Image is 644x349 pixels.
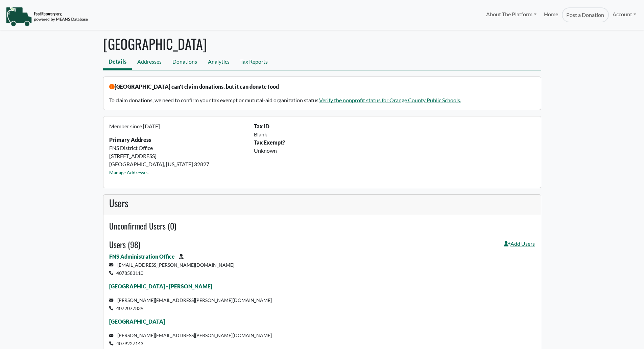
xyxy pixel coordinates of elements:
[109,332,272,346] small: [PERSON_NAME][EMAIL_ADDRESS][PERSON_NAME][DOMAIN_NAME] 4079227143
[109,283,212,289] a: [GEOGRAPHIC_DATA] - [PERSON_NAME]
[254,139,285,146] b: Tax Exempt?
[504,240,535,253] a: Add Users
[109,253,175,260] a: FNS Administration Office
[6,6,88,27] img: NavigationLogo_FoodRecovery-91c16205cd0af1ed486a0f1a7774a6544ea792ac00100771e7dd3ec7c0e58e41.png
[609,7,640,21] a: Account
[482,7,540,21] a: About The Platform
[202,55,235,70] a: Analytics
[132,55,167,70] a: Addresses
[109,297,272,311] small: [PERSON_NAME][EMAIL_ADDRESS][PERSON_NAME][DOMAIN_NAME] 4072077839
[109,262,234,276] small: [EMAIL_ADDRESS][PERSON_NAME][DOMAIN_NAME] 4078583110
[250,147,539,155] div: Unknown
[250,130,539,138] div: Blank
[235,55,273,70] a: Tax Reports
[109,318,165,325] a: [GEOGRAPHIC_DATA]
[167,55,202,70] a: Donations
[562,7,609,22] a: Post a Donation
[103,55,132,70] a: Details
[109,240,140,249] h4: Users (98)
[109,83,535,91] p: [GEOGRAPHIC_DATA] can't claim donations, but it can donate food
[254,123,269,129] b: Tax ID
[109,96,535,104] p: To claim donations, we need to confirm your tax exempt or mututal-aid organization status.
[109,197,535,209] h3: Users
[109,221,535,231] h4: Unconfirmed Users (0)
[109,170,148,175] a: Manage Addresses
[105,122,250,182] div: FNS District Office [STREET_ADDRESS] [GEOGRAPHIC_DATA], [US_STATE] 32827
[109,136,151,143] strong: Primary Address
[103,36,541,52] h1: [GEOGRAPHIC_DATA]
[109,122,246,130] p: Member since [DATE]
[319,97,461,103] a: Verify the nonprofit status for Orange County Public Schools.
[540,7,562,22] a: Home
